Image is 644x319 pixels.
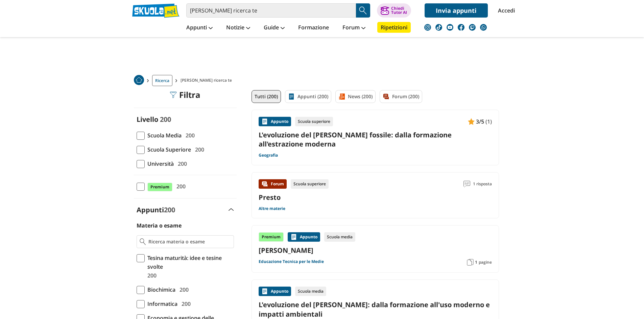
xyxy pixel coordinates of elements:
[261,181,268,187] img: Forum contenuto
[179,299,191,308] span: 200
[447,24,453,31] img: youtube
[476,117,484,126] span: 3/5
[288,93,295,100] img: Appunti filtro contenuto
[469,24,476,31] img: twitch
[288,232,320,242] div: Appunto
[177,285,189,294] span: 200
[480,24,487,31] img: WhatsApp
[259,130,492,149] a: L'evoluzione del [PERSON_NAME] fossile: dalla formazione all'estrazione moderna
[358,5,368,16] img: Cerca appunti, riassunti o versioni
[259,232,284,242] div: Premium
[174,182,186,191] span: 200
[145,271,157,280] span: 200
[259,153,278,158] a: Geografia
[259,246,492,255] a: [PERSON_NAME]
[467,259,474,266] img: Pagine
[259,193,281,202] a: Presto
[160,115,171,124] span: 200
[259,300,492,318] a: L'evoluzione del [PERSON_NAME]: dalla formazione all'uso moderno e impatti ambientali
[498,3,512,18] a: Accedi
[391,6,407,15] div: Chiedi Tutor AI
[356,3,370,18] button: Search Button
[324,232,355,242] div: Scuola media
[134,75,144,86] a: Home
[145,299,177,308] span: Informatica
[425,3,488,18] a: Invia appunti
[435,24,442,31] img: tiktok
[140,238,146,245] img: Ricerca materia o esame
[145,145,191,154] span: Scuola Superiore
[170,90,200,100] div: Filtra
[145,159,174,168] span: Università
[424,24,431,31] img: instagram
[377,22,411,33] a: Ripetizioni
[341,22,367,34] a: Forum
[259,117,291,126] div: Appunto
[137,115,158,124] label: Livello
[383,93,389,100] img: Forum filtro contenuto
[475,260,477,265] span: 1
[261,118,268,125] img: Appunti contenuto
[290,234,297,240] img: Appunti contenuto
[262,22,286,34] a: Guide
[458,24,464,31] img: facebook
[145,285,175,294] span: Biochimica
[137,222,182,229] label: Materia o esame
[134,75,144,85] img: Home
[145,254,234,271] span: Tesina maturità: idee e tesine svolte
[485,117,492,126] span: (1)
[152,75,172,86] a: Ricerca
[479,260,492,265] span: pagine
[137,205,175,214] label: Appunti
[259,206,285,211] a: Altre materie
[229,208,234,211] img: Apri e chiudi sezione
[186,3,356,18] input: Cerca appunti, riassunti o versioni
[473,179,492,189] span: 1 risposta
[148,238,231,245] input: Ricerca materia o esame
[259,287,291,296] div: Appunto
[295,117,333,126] div: Scuola superiore
[285,90,331,103] a: Appunti (200)
[261,288,268,295] img: Appunti contenuto
[259,259,324,264] a: Educazione Tecnica per le Medie
[183,131,195,140] span: 200
[170,91,176,98] img: Filtra filtri mobile
[463,181,470,187] img: Commenti lettura
[175,159,187,168] span: 200
[296,22,331,34] a: Formazione
[338,93,345,100] img: News filtro contenuto
[377,3,411,18] button: ChiediTutor AI
[181,75,235,86] span: [PERSON_NAME] ricerca te
[259,179,287,189] div: Forum
[224,22,252,34] a: Notizie
[295,287,326,296] div: Scuola media
[145,131,182,140] span: Scuola Media
[147,183,172,191] span: Premium
[468,118,475,125] img: Appunti contenuto
[185,22,214,34] a: Appunti
[335,90,376,103] a: News (200)
[252,90,281,103] a: Tutti (200)
[164,205,175,214] span: 200
[192,145,204,154] span: 200
[291,179,329,189] div: Scuola superiore
[380,90,422,103] a: Forum (200)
